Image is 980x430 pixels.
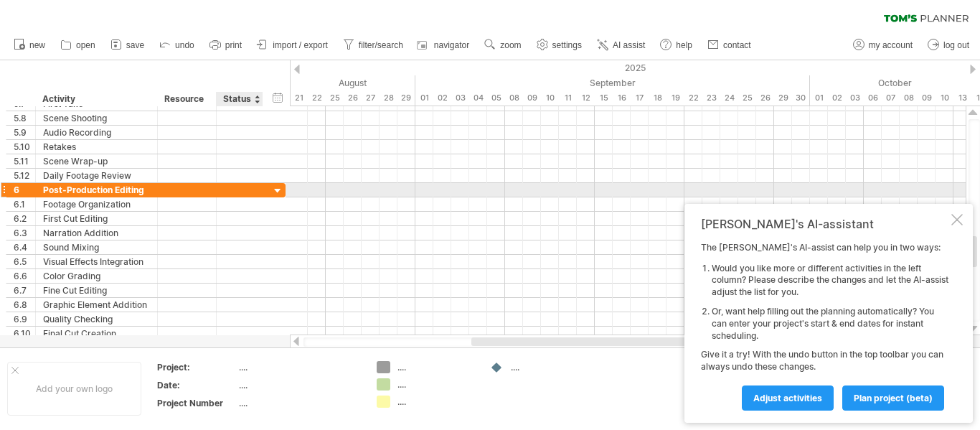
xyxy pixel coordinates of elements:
div: Tuesday, 9 September 2025 [523,90,541,106]
div: 6.7 [14,284,35,297]
a: print [206,36,246,55]
span: contact [723,40,751,50]
div: Thursday, 9 October 2025 [918,90,936,106]
div: 5.12 [14,169,35,182]
span: Adjust activities [753,393,822,403]
div: 6.6 [14,269,35,283]
div: Narration Addition [43,226,150,240]
div: Scene Shooting [43,111,150,125]
div: 5.8 [14,111,35,125]
span: undo [175,40,194,50]
div: 5.10 [14,140,35,154]
div: Monday, 6 October 2025 [864,90,882,106]
span: print [225,40,242,50]
div: Post-Production Editing [43,183,150,197]
div: 6.5 [14,255,35,268]
div: Wednesday, 1 October 2025 [810,90,828,106]
div: Friday, 26 September 2025 [756,90,774,106]
div: Color Grading [43,269,150,283]
a: plan project (beta) [842,385,944,411]
div: Graphic Element Addition [43,298,150,312]
div: .... [511,361,589,373]
div: Status [223,92,255,106]
a: import / export [253,36,332,55]
div: Friday, 5 September 2025 [487,90,505,106]
div: Retakes [43,140,150,154]
span: open [76,40,95,50]
a: save [107,36,149,55]
a: open [57,36,100,55]
div: 5.9 [14,126,35,139]
div: Wednesday, 8 October 2025 [900,90,918,106]
a: new [10,36,50,55]
div: 6.2 [14,212,35,225]
a: undo [156,36,199,55]
div: Monday, 22 September 2025 [684,90,702,106]
a: settings [533,36,586,55]
div: .... [397,361,476,373]
div: Monday, 15 September 2025 [595,90,613,106]
div: Resource [164,92,208,106]
div: Visual Effects Integration [43,255,150,268]
div: 6.8 [14,298,35,312]
a: my account [849,36,917,55]
span: my account [869,40,913,50]
span: settings [552,40,582,50]
span: plan project (beta) [854,393,933,403]
span: help [676,40,692,50]
div: Tuesday, 30 September 2025 [792,90,810,106]
div: Quality Checking [43,312,150,326]
div: Thursday, 4 September 2025 [469,90,487,106]
div: 6.3 [14,226,35,240]
div: First Cut Editing [43,212,150,225]
div: Tuesday, 16 September 2025 [613,90,631,106]
a: Adjust activities [742,385,834,411]
a: AI assist [593,36,649,55]
div: Friday, 3 October 2025 [846,90,864,106]
div: Tuesday, 23 September 2025 [702,90,720,106]
div: Thursday, 28 August 2025 [380,90,397,106]
div: Daily Footage Review [43,169,150,182]
div: Wednesday, 27 August 2025 [362,90,380,106]
div: Thursday, 11 September 2025 [559,90,577,106]
div: Friday, 10 October 2025 [936,90,953,106]
div: Footage Organization [43,197,150,211]
div: Monday, 29 September 2025 [774,90,792,106]
div: Activity [42,92,149,106]
div: .... [239,361,359,373]
div: Wednesday, 3 September 2025 [451,90,469,106]
div: Add your own logo [7,362,141,416]
div: 6.9 [14,312,35,326]
span: navigator [434,40,469,50]
div: Wednesday, 24 September 2025 [720,90,738,106]
span: filter/search [359,40,403,50]
div: .... [397,396,476,408]
div: 6.10 [14,327,35,340]
div: 6 [14,183,35,197]
span: zoom [500,40,521,50]
div: Wednesday, 17 September 2025 [631,90,649,106]
div: Tuesday, 7 October 2025 [882,90,900,106]
div: Friday, 22 August 2025 [308,90,326,106]
div: Tuesday, 2 September 2025 [433,90,451,106]
div: Thursday, 21 August 2025 [290,90,308,106]
div: Friday, 12 September 2025 [577,90,595,106]
div: Date: [157,379,236,391]
div: Tuesday, 26 August 2025 [344,90,362,106]
div: Sound Mixing [43,240,150,254]
a: log out [924,36,974,55]
div: 6.4 [14,240,35,254]
span: log out [943,40,969,50]
div: Project: [157,361,236,373]
div: Friday, 19 September 2025 [666,90,684,106]
div: 5.11 [14,154,35,168]
div: Final Cut Creation [43,327,150,340]
div: .... [397,378,476,391]
div: Friday, 29 August 2025 [397,90,415,106]
div: [PERSON_NAME]'s AI-assistant [701,217,948,231]
div: Monday, 1 September 2025 [415,90,433,106]
a: zoom [481,36,525,55]
div: The [PERSON_NAME]'s AI-assist can help you in two ways: Give it a try! With the undo button in th... [701,242,948,410]
li: Or, want help filling out the planning automatically? You can enter your project's start & end da... [712,306,948,342]
div: Scene Wrap-up [43,154,150,168]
